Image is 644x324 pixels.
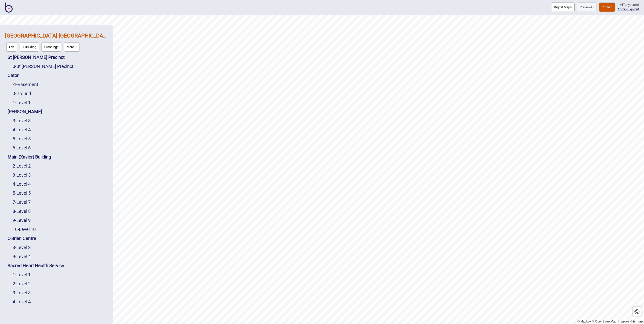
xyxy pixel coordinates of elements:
a: Map feedback [618,320,643,323]
div: Cator [8,71,108,80]
div: Level 3 [13,171,108,180]
div: Level 8 [13,207,108,216]
a: OpenStreetMap [592,320,616,323]
div: Level 6 [13,143,108,152]
a: Previewpreview [577,3,596,12]
button: + Building [20,42,39,52]
span: | [618,7,627,11]
a: [PERSON_NAME] [8,109,42,114]
div: Main (Xavier) Building [8,152,108,161]
button: Digital Maps [551,3,575,12]
div: O'Brien Centre [8,234,108,243]
button: Publish [599,3,615,12]
a: 1-Level 1 [13,100,31,105]
a: 0-Ground [13,91,31,96]
img: preview [591,6,594,8]
img: BindiMaps CMS [5,3,13,13]
a: 3-Level 3 [13,245,31,250]
div: Level 2 [13,279,108,288]
div: De Lacy [8,107,108,116]
a: St [PERSON_NAME] Precinct [8,55,65,60]
div: Level 9 [13,216,108,225]
div: Hi Tonyburrett [618,3,639,7]
a: [GEOGRAPHIC_DATA] [GEOGRAPHIC_DATA] [5,32,111,39]
a: 4-Level 4 [13,254,31,259]
div: Ground [13,89,108,98]
a: 3-Level 3 [13,172,31,178]
div: Level 5 [13,134,108,143]
a: Admin [618,7,627,11]
a: 4-Level 4 [13,127,31,132]
a: More ... [63,41,81,53]
div: St Vincent's Precinct [13,62,108,71]
div: Sacred Heart Health Service [8,261,108,270]
a: 3-Level 3 [13,290,31,295]
a: 9-Level 9 [13,218,31,223]
div: Level 1 [13,98,108,107]
a: 2-Level 2 [13,281,31,286]
button: Crossings [42,42,61,52]
div: Level 2 [13,161,108,171]
a: Cator [8,73,19,78]
div: Level 5 [13,189,108,198]
a: Crossings [40,41,63,53]
a: 7-Level 7 [13,199,31,205]
button: Preview [577,3,596,12]
div: Level 4 [13,297,108,306]
div: Level 4 [13,125,108,134]
a: -1-Basement [13,82,38,87]
a: 3-Level 3 [13,118,31,123]
button: More ... [64,42,80,52]
a: 10-Level 10 [13,227,36,232]
a: O'Brien Centre [8,236,36,241]
a: Edit [5,41,18,53]
button: Sign out [627,7,639,11]
div: Level 3 [13,288,108,297]
div: St Vincent's Precinct [8,53,108,62]
a: 2-Level 2 [13,163,31,169]
a: Main (Xavier) Building [8,154,51,159]
a: Sacred Heart Health Service [8,263,64,268]
div: Level 3 [13,243,108,252]
a: 4-Level 4 [13,299,31,304]
a: 5-Level 5 [13,190,31,196]
div: Level 3 [13,116,108,125]
a: 0-St [PERSON_NAME] Precinct [13,64,73,69]
div: St Vincent's Public Hospital Sydney [5,30,108,53]
div: Level 1 [13,270,108,279]
a: 6-Level 6 [13,145,31,150]
a: 8-Level 8 [13,209,31,214]
a: Mapbox [577,320,591,323]
div: Level 4 [13,180,108,189]
a: 4-Level 4 [13,181,31,187]
div: Level 4 [13,252,108,261]
div: Level 10 [13,225,108,234]
div: Level 7 [13,198,108,207]
div: Basement [13,80,108,89]
button: Edit [6,42,17,52]
a: 1-Level 1 [13,272,31,277]
a: 5-Level 5 [13,136,31,141]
